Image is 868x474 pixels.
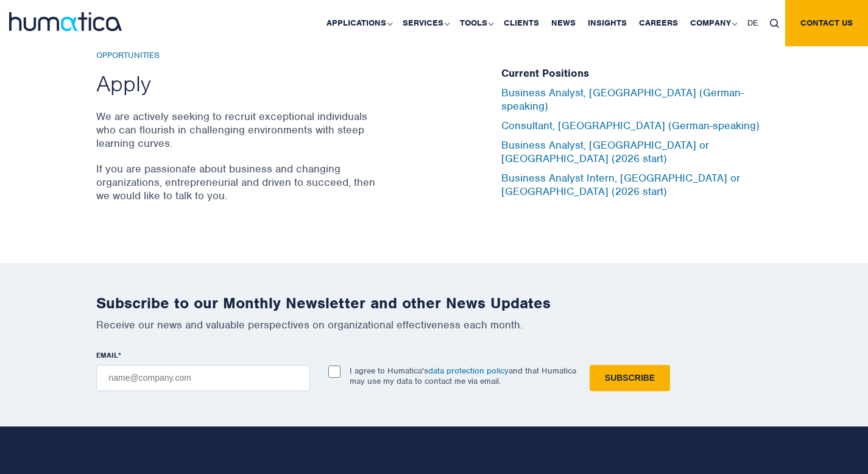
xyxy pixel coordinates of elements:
[96,162,379,202] p: If you are passionate about business and changing organizations, entrepreneurial and driven to su...
[96,294,772,313] h2: Subscribe to our Monthly Newsletter and other News Updates
[350,366,576,386] p: I agree to Humatica's and that Humatica may use my data to contact me via email.
[770,19,779,28] img: search_icon
[96,365,310,391] input: name@company.com
[590,365,670,391] input: Subscribe
[96,318,772,331] p: Receive our news and valuable perspectives on organizational effectiveness each month.
[428,366,509,376] a: data protection policy
[96,69,379,97] h2: Apply
[96,110,379,150] p: We are actively seeking to recruit exceptional individuals who can flourish in challenging enviro...
[501,67,772,80] h5: Current Positions
[96,51,379,61] h6: Opportunities
[501,138,709,165] a: Business Analyst, [GEOGRAPHIC_DATA] or [GEOGRAPHIC_DATA] (2026 start)
[501,119,760,132] a: Consultant, [GEOGRAPHIC_DATA] (German-speaking)
[96,350,118,360] span: EMAIL
[501,171,740,198] a: Business Analyst Intern, [GEOGRAPHIC_DATA] or [GEOGRAPHIC_DATA] (2026 start)
[501,86,744,113] a: Business Analyst, [GEOGRAPHIC_DATA] (German-speaking)
[9,12,122,31] img: logo
[328,366,340,378] input: I agree to Humatica'sdata protection policyand that Humatica may use my data to contact me via em...
[747,18,758,28] span: DE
